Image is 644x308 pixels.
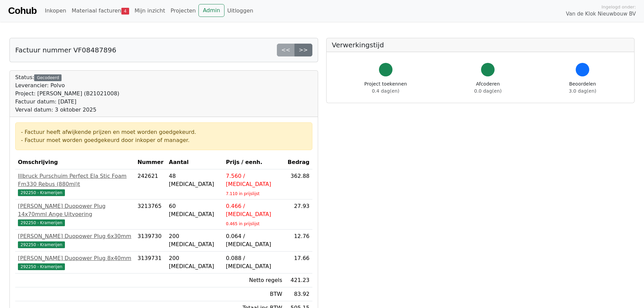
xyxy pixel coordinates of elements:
[226,172,282,188] div: 7.560 / [MEDICAL_DATA]
[135,199,166,230] td: 3213765
[8,3,37,19] a: Cohub
[168,4,198,18] a: Projecten
[135,169,166,199] td: 242621
[18,263,65,270] span: 292250 - Kramerijen
[285,274,312,287] td: 421.23
[601,4,636,10] span: Ingelogd onder:
[135,156,166,169] th: Nummer
[364,80,407,95] div: Project toekennen
[169,254,221,270] div: 200 [MEDICAL_DATA]
[15,106,119,114] div: Verval datum: 3 oktober 2025
[223,287,285,301] td: BTW
[285,169,312,199] td: 362.88
[226,232,282,248] div: 0.064 / [MEDICAL_DATA]
[18,189,65,196] span: 292250 - Kramerijen
[18,202,132,227] a: [PERSON_NAME] Duopower Plug 14x70mml Ange Uitvoering292250 - Kramerijen
[34,74,62,81] div: Gecodeerd
[18,202,132,218] div: [PERSON_NAME] Duopower Plug 14x70mml Ange Uitvoering
[332,41,629,49] h5: Verwerkingstijd
[285,156,312,169] th: Bedrag
[21,136,307,144] div: - Factuur moet worden goedgekeurd door inkoper of manager.
[135,252,166,274] td: 3139731
[21,128,307,136] div: - Factuur heeft afwijkende prijzen en moet worden goedgekeurd.
[15,98,119,106] div: Factuur datum: [DATE]
[285,199,312,230] td: 27.93
[15,156,135,169] th: Omschrijving
[285,287,312,301] td: 83.92
[226,254,282,270] div: 0.088 / [MEDICAL_DATA]
[18,172,132,196] a: Illbruck Purschuim Perfect Ela Stic Foam Fm330 Rebus (880ml)t292250 - Kramerijen
[15,81,119,90] div: Leverancier: Polvo
[18,241,65,248] span: 292250 - Kramerijen
[569,88,596,94] span: 3.0 dag(en)
[18,254,132,262] div: [PERSON_NAME] Duopower Plug 8x40mm
[169,172,221,188] div: 48 [MEDICAL_DATA]
[18,232,132,240] div: [PERSON_NAME] Duopower Plug 6x30mm
[166,156,223,169] th: Aantal
[285,230,312,252] td: 12.76
[294,44,312,56] a: >>
[15,46,116,54] h5: Factuur nummer VF08487896
[132,4,168,18] a: Mijn inzicht
[569,80,596,95] div: Beoordelen
[285,252,312,274] td: 17.66
[15,90,119,98] div: Project: [PERSON_NAME] (B21021008)
[224,4,256,18] a: Uitloggen
[15,73,119,114] div: Status:
[223,274,285,287] td: Netto regels
[226,202,282,218] div: 0.466 / [MEDICAL_DATA]
[18,232,132,248] a: [PERSON_NAME] Duopower Plug 6x30mm292250 - Kramerijen
[42,4,69,18] a: Inkopen
[18,172,132,188] div: Illbruck Purschuim Perfect Ela Stic Foam Fm330 Rebus (880ml)t
[169,232,221,248] div: 200 [MEDICAL_DATA]
[135,230,166,252] td: 3139730
[169,202,221,218] div: 60 [MEDICAL_DATA]
[566,10,636,18] span: Van de Klok Nieuwbouw BV
[18,254,132,270] a: [PERSON_NAME] Duopower Plug 8x40mm292250 - Kramerijen
[474,80,502,95] div: Afcoderen
[18,219,65,226] span: 292250 - Kramerijen
[198,4,224,17] a: Admin
[372,88,399,94] span: 0.4 dag(en)
[223,156,285,169] th: Prijs / eenh.
[226,191,259,196] sub: 7.110 in prijslijst
[474,88,502,94] span: 0.0 dag(en)
[69,4,132,18] a: Materiaal facturen4
[121,8,129,15] span: 4
[226,221,259,226] sub: 0.465 in prijslijst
